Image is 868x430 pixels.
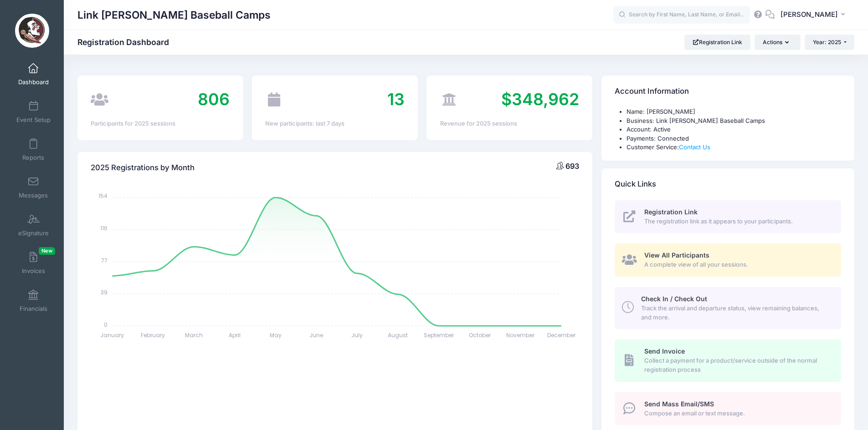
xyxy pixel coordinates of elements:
[565,162,579,171] span: 693
[99,192,108,200] tspan: 154
[387,89,405,109] span: 13
[102,256,108,264] tspan: 77
[22,267,45,275] span: Invoices
[644,251,709,259] span: View All Participants
[627,143,841,152] li: Customer Service:
[39,247,55,255] span: New
[91,155,195,181] h4: 2025 Registrations by Month
[310,331,324,339] tspan: June
[506,331,535,339] tspan: November
[101,331,124,339] tspan: January
[644,356,831,374] span: Collect a payment for a product/service outside of the normal registration process
[12,58,55,90] a: Dashboard
[352,331,363,339] tspan: July
[684,35,750,50] a: Registration Link
[613,6,750,24] input: Search by First Name, Last Name, or Email...
[424,331,454,339] tspan: September
[270,331,282,339] tspan: May
[198,89,230,109] span: 806
[615,339,841,381] a: Send Invoice Collect a payment for a product/service outside of the normal registration process
[644,409,831,418] span: Compose an email or text message.
[12,247,55,279] a: InvoicesNew
[775,5,854,25] button: [PERSON_NAME]
[469,331,491,339] tspan: October
[12,209,55,241] a: eSignature
[644,217,831,226] span: The registration link as it appears to your participants.
[805,35,854,50] button: Year: 2025
[15,14,49,48] img: Link Jarrett Baseball Camps
[77,37,177,47] h1: Registration Dashboard
[615,287,841,329] a: Check In / Check Out Track the arrival and departure status, view remaining balances, and more.
[141,331,165,339] tspan: February
[501,89,579,109] span: $348,962
[12,96,55,128] a: Event Setup
[644,347,685,355] span: Send Invoice
[641,304,831,322] span: Track the arrival and departure status, view remaining balances, and more.
[16,116,51,124] span: Event Setup
[265,119,404,128] div: New participants: last 7 days
[91,119,230,128] div: Participants for 2025 sessions
[627,134,841,143] li: Payments: Connected
[12,285,55,317] a: Financials
[627,107,841,116] li: Name: [PERSON_NAME]
[615,200,841,233] a: Registration Link The registration link as it appears to your participants.
[101,288,108,296] tspan: 39
[22,154,44,162] span: Reports
[440,119,579,128] div: Revenue for 2025 sessions
[104,320,108,328] tspan: 0
[627,116,841,126] li: Business: Link [PERSON_NAME] Baseball Camps
[615,171,656,197] h4: Quick Links
[644,260,831,269] span: A complete view of all your sessions.
[679,143,710,151] a: Contact Us
[755,35,800,50] button: Actions
[615,392,841,425] a: Send Mass Email/SMS Compose an email or text message.
[781,10,838,20] span: [PERSON_NAME]
[641,295,707,303] span: Check In / Check Out
[627,125,841,134] li: Account: Active
[19,192,48,199] span: Messages
[77,5,271,25] h1: Link [PERSON_NAME] Baseball Camps
[547,331,576,339] tspan: December
[20,305,47,313] span: Financials
[18,78,49,86] span: Dashboard
[388,331,408,339] tspan: August
[644,208,698,216] span: Registration Link
[615,243,841,277] a: View All Participants A complete view of all your sessions.
[12,134,55,166] a: Reports
[18,229,49,237] span: eSignature
[229,331,241,339] tspan: April
[185,331,203,339] tspan: March
[615,79,689,105] h4: Account Information
[101,224,108,232] tspan: 116
[12,172,55,203] a: Messages
[644,400,714,408] span: Send Mass Email/SMS
[813,39,841,46] span: Year: 2025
